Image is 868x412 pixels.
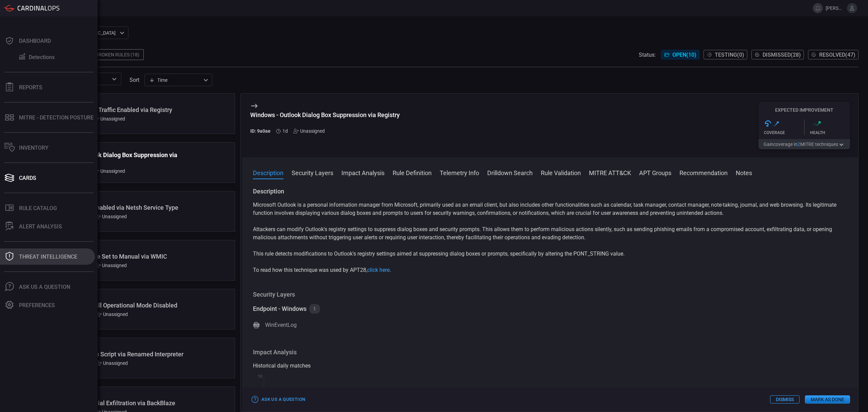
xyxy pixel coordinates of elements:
[679,168,728,176] button: Recommendation
[95,263,127,268] div: Unassigned
[763,52,801,58] span: Dismissed ( 28 )
[51,106,186,113] div: Windows - NTLM Traffic Enabled via Registry
[19,223,62,230] div: ALERT ANALYSIS
[819,52,855,58] span: Resolved ( 47 )
[92,49,144,60] div: Broken Rules (18)
[440,168,479,176] button: Telemetry Info
[764,130,804,135] div: Coverage
[149,77,201,83] div: Time
[253,348,847,356] h3: Impact Analysis
[661,50,699,59] button: Open(10)
[309,304,320,314] div: 1
[96,312,128,317] div: Unassigned
[51,253,186,260] div: Windows - Service Set to Manual via WMIC
[758,107,850,113] h5: Expected Improvement
[19,38,51,44] div: Dashboard
[51,399,186,407] div: Windows - Potential Exfiltration via BackBlaze
[367,267,390,273] a: click here
[250,128,271,134] h5: ID: 9a0ae
[29,54,55,60] div: Detections
[19,145,48,151] div: Inventory
[704,50,747,59] button: Testing(0)
[805,395,850,404] button: Mark as Done
[19,175,36,181] div: Cards
[253,266,847,274] p: To read how this technique was used by APT28, .
[130,77,139,83] label: sort
[253,250,847,258] p: This rule detects modifications to Outlook's registry settings aimed at suppressing dialog boxes ...
[253,187,847,195] h3: Description
[393,168,432,176] button: Rule Definition
[19,114,94,121] div: MITRE - Detection Posture
[253,362,847,370] div: Historical daily matches
[715,52,744,58] span: Testing ( 0 )
[19,254,77,260] div: Threat Intelligence
[341,168,384,176] button: Impact Analysis
[797,142,800,147] span: 2
[19,284,70,290] div: Ask Us A Question
[672,52,696,58] span: Open ( 10 )
[282,128,288,134] span: Oct 08, 2025 3:10 AM
[751,50,804,59] button: Dismissed(28)
[96,360,128,366] div: Unassigned
[826,5,844,11] span: [PERSON_NAME][EMAIL_ADDRESS][PERSON_NAME][DOMAIN_NAME]
[250,394,307,405] button: Ask Us a Question
[110,74,119,84] button: Open
[253,225,847,242] p: Attackers can modify Outlook's registry settings to suppress dialog boxes and security prompts. T...
[250,111,400,118] div: Windows - Outlook Dialog Box Suppression via Registry
[51,151,186,166] div: Windows - Outlook Dialog Box Suppression via Registry
[253,201,847,217] p: Microsoft Outlook is a personal information manager from Microsoft, primarily used as an email cl...
[51,351,186,358] div: Windows - Python Script via Renamed Interpreter
[265,321,297,329] div: WinEventLog
[639,168,671,176] button: APT Groups
[253,291,847,299] h3: Security Layers
[19,205,57,211] div: Rule Catalog
[589,168,631,176] button: MITRE ATT&CK
[253,305,307,313] div: Endpoint - Windows
[736,168,752,176] button: Notes
[94,168,125,174] div: Unassigned
[253,168,283,176] button: Description
[292,168,333,176] button: Security Layers
[258,374,262,379] text: 10
[19,84,42,91] div: Reports
[541,168,581,176] button: Rule Validation
[810,130,850,135] div: Health
[639,52,656,58] span: Status:
[808,50,859,59] button: Resolved(47)
[293,128,325,134] div: Unassigned
[51,302,186,309] div: Windows - Firewall Operational Mode Disabled
[94,116,125,121] div: Unassigned
[758,139,850,149] button: Gaincoverage in2MITRE techniques
[51,204,186,211] div: Windows - RDP Enabled via Netsh Service Type
[19,302,55,308] div: Preferences
[770,395,800,404] button: Dismiss
[487,168,533,176] button: Drilldown Search
[95,214,127,219] div: Unassigned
